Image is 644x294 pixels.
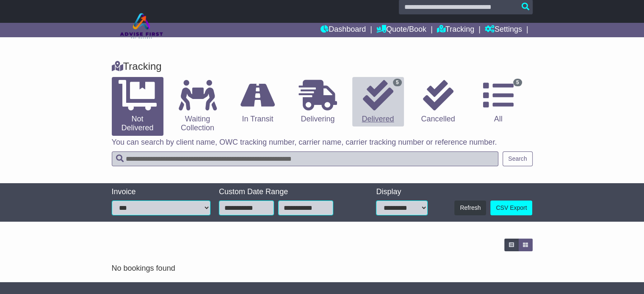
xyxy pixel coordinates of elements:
[112,187,211,197] div: Invoice
[352,77,404,127] a: 5 Delivered
[503,151,532,166] button: Search
[232,77,284,127] a: In Transit
[292,77,344,127] a: Delivering
[112,138,533,147] p: You can search by client name, OWC tracking number, carrier name, carrier tracking number or refe...
[393,79,402,86] span: 5
[412,77,464,127] a: Cancelled
[108,60,537,73] div: Tracking
[376,187,428,197] div: Display
[513,79,522,86] span: 5
[219,187,354,197] div: Custom Date Range
[376,23,426,37] a: Quote/Book
[112,77,163,136] a: Not Delivered
[473,77,524,127] a: 5 All
[321,23,366,37] a: Dashboard
[454,201,486,215] button: Refresh
[485,23,522,37] a: Settings
[437,23,474,37] a: Tracking
[172,77,224,136] a: Waiting Collection
[112,264,533,273] div: No bookings found
[490,201,532,215] a: CSV Export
